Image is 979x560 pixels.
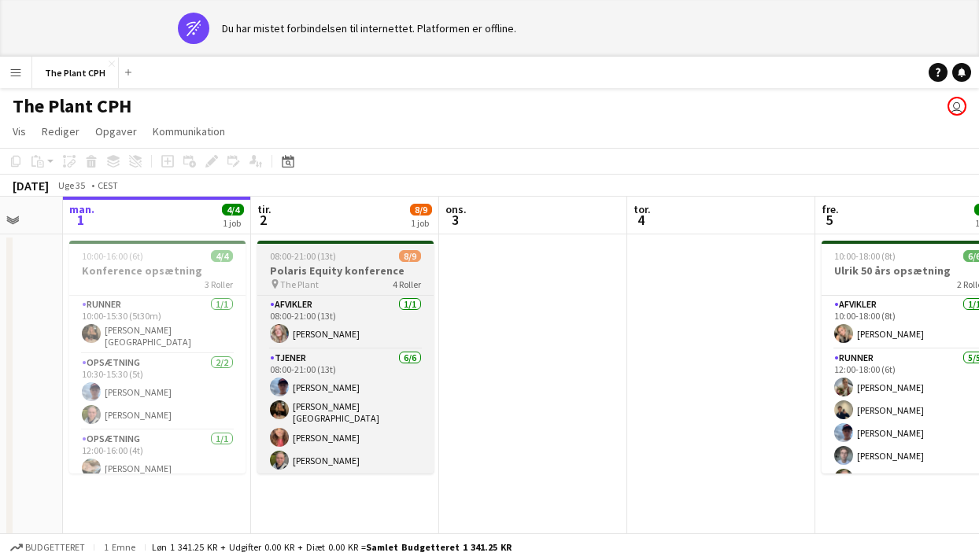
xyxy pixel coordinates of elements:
span: Kommunikation [153,124,225,138]
span: 8/9 [410,204,432,216]
span: fre. [822,202,839,216]
span: ons. [445,202,467,216]
button: Budgetteret [8,539,87,556]
span: 8/9 [399,250,421,262]
span: Budgetteret [25,542,85,553]
div: 1 job [411,217,431,229]
a: Vis [6,121,32,142]
span: tor. [634,202,651,216]
div: [DATE] [13,178,49,193]
span: Samlet budgetteret 1 341.25 KR [366,541,512,553]
span: 4 [631,211,651,229]
app-job-card: 10:00-16:00 (6t)4/4Konference opsætning3 RollerRunner1/110:00-15:30 (5t30m)[PERSON_NAME][GEOGRAPH... [69,241,246,473]
span: Vis [13,124,26,138]
app-job-card: 08:00-21:00 (13t)8/9Polaris Equity konference The Plant4 RollerAfvikler1/108:00-21:00 (13t)[PERSO... [257,241,434,473]
span: 2 [255,211,272,229]
span: 5 [819,211,839,229]
span: 3 [443,211,467,229]
app-card-role: Afvikler1/108:00-21:00 (13t)[PERSON_NAME] [257,296,434,349]
span: Opgaver [95,124,137,138]
h1: The Plant CPH [13,94,131,118]
h3: Polaris Equity konference [257,263,434,278]
button: The Plant CPH [32,57,119,88]
span: 1 [67,211,94,229]
span: 4 Roller [393,278,421,290]
a: Kommunikation [146,121,231,142]
span: tir. [257,202,272,216]
span: Uge 35 [52,179,91,191]
app-card-role: Runner1/110:00-15:30 (5t30m)[PERSON_NAME][GEOGRAPHIC_DATA] [69,296,246,354]
span: 4/4 [211,250,233,262]
div: Du har mistet forbindelsen til internettet. Platformen er offline. [222,21,516,35]
span: 4/4 [222,204,244,216]
app-user-avatar: Magnus Pedersen [948,97,966,116]
div: Løn 1 341.25 KR + Udgifter 0.00 KR + Diæt 0.00 KR = [152,541,512,553]
span: 10:00-18:00 (8t) [834,250,896,262]
app-card-role: Opsætning1/112:00-16:00 (4t)[PERSON_NAME] [69,430,246,484]
span: 08:00-21:00 (13t) [270,250,336,262]
span: Rediger [42,124,79,138]
span: The Plant [280,278,319,290]
h3: Konference opsætning [69,263,246,278]
span: 10:00-16:00 (6t) [82,250,143,262]
a: Rediger [35,121,86,142]
app-card-role: Tjener6/608:00-21:00 (13t)[PERSON_NAME][PERSON_NAME][GEOGRAPHIC_DATA][PERSON_NAME][PERSON_NAME] [257,349,434,521]
div: CEST [98,179,118,191]
a: Opgaver [89,121,143,142]
span: man. [69,202,94,216]
span: 3 Roller [205,278,233,290]
span: 1 emne [101,541,139,553]
app-card-role: Opsætning2/210:30-15:30 (5t)[PERSON_NAME][PERSON_NAME] [69,354,246,430]
div: 1 job [223,217,243,229]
